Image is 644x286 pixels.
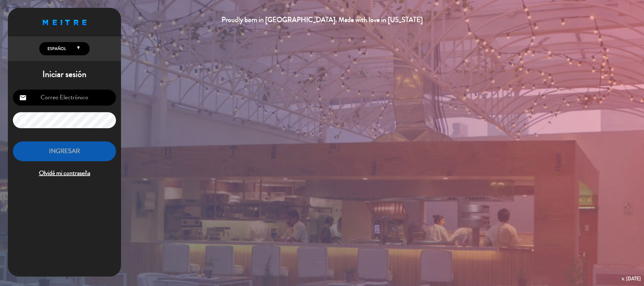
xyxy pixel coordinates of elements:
div: v. [DATE] [622,274,641,283]
span: Olvidé mi contraseña [13,168,116,179]
span: Español [46,46,66,52]
i: email [19,94,27,102]
input: Correo Electrónico [13,90,116,106]
h1: Iniciar sesión [8,69,121,80]
button: INGRESAR [13,141,116,161]
i: lock [19,117,27,124]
